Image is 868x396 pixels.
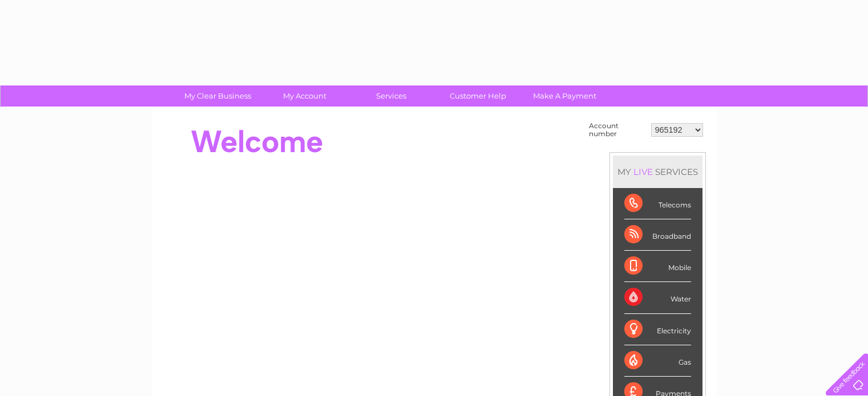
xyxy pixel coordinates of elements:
div: LIVE [631,166,655,177]
a: Make A Payment [518,85,612,107]
div: Mobile [624,251,691,282]
div: MY SERVICES [613,156,703,188]
div: Water [624,282,691,313]
a: My Account [257,85,352,107]
div: Broadband [624,219,691,251]
a: My Clear Business [171,85,265,107]
a: Services [344,85,438,107]
div: Electricity [624,314,691,345]
div: Gas [624,345,691,377]
td: Account number [586,119,648,141]
div: Telecoms [624,188,691,219]
a: Customer Help [431,85,525,107]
